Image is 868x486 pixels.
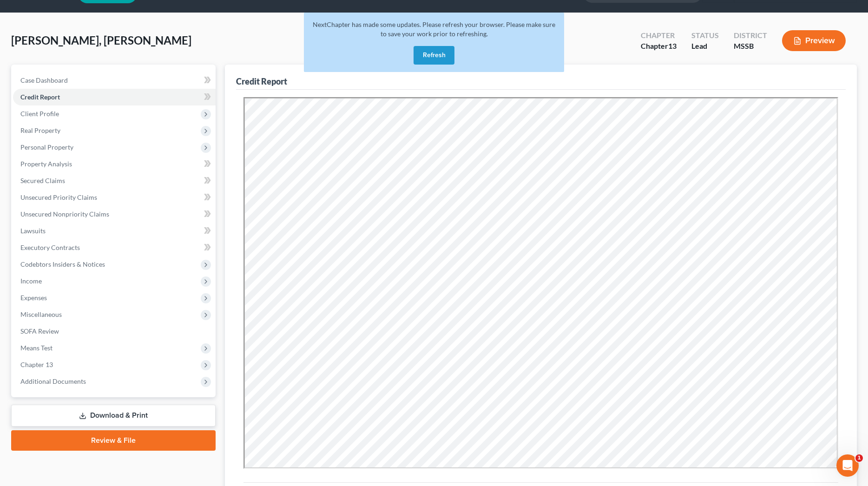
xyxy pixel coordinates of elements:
span: Lawsuits [20,227,46,235]
span: Case Dashboard [20,76,68,84]
span: Real Property [20,126,60,134]
span: Credit Report [20,93,60,101]
span: Executory Contracts [20,243,80,251]
span: Chapter 13 [20,361,53,368]
button: Refresh [414,46,454,65]
span: Income [20,277,42,285]
span: 13 [668,41,677,50]
a: Property Analysis [13,156,216,172]
span: Means Test [20,344,53,352]
span: SOFA Review [20,327,59,335]
a: SOFA Review [13,323,216,340]
div: MSSB [734,41,767,52]
span: Personal Property [20,143,73,151]
div: Credit Report [236,76,287,87]
span: Property Analysis [20,160,72,168]
div: District [734,30,767,41]
span: Codebtors Insiders & Notices [20,260,105,268]
div: Chapter [641,30,677,41]
a: Unsecured Nonpriority Claims [13,206,216,223]
span: [PERSON_NAME], [PERSON_NAME] [11,33,191,47]
a: Executory Contracts [13,239,216,256]
span: Expenses [20,294,47,302]
a: Review & File [11,430,216,451]
a: Case Dashboard [13,72,216,89]
span: Unsecured Nonpriority Claims [20,210,109,218]
span: 1 [855,454,863,462]
div: Lead [691,41,719,52]
a: Unsecured Priority Claims [13,189,216,206]
span: Additional Documents [20,377,86,385]
span: NextChapter has made some updates. Please refresh your browser. Please make sure to save your wor... [313,20,555,38]
a: Secured Claims [13,172,216,189]
div: Status [691,30,719,41]
button: Preview [782,30,846,51]
span: Secured Claims [20,177,65,184]
iframe: Intercom live chat [836,454,859,477]
a: Download & Print [11,405,216,427]
span: Unsecured Priority Claims [20,193,97,201]
span: Client Profile [20,110,59,118]
span: Miscellaneous [20,310,62,318]
a: Credit Report [13,89,216,105]
div: Chapter [641,41,677,52]
a: Lawsuits [13,223,216,239]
